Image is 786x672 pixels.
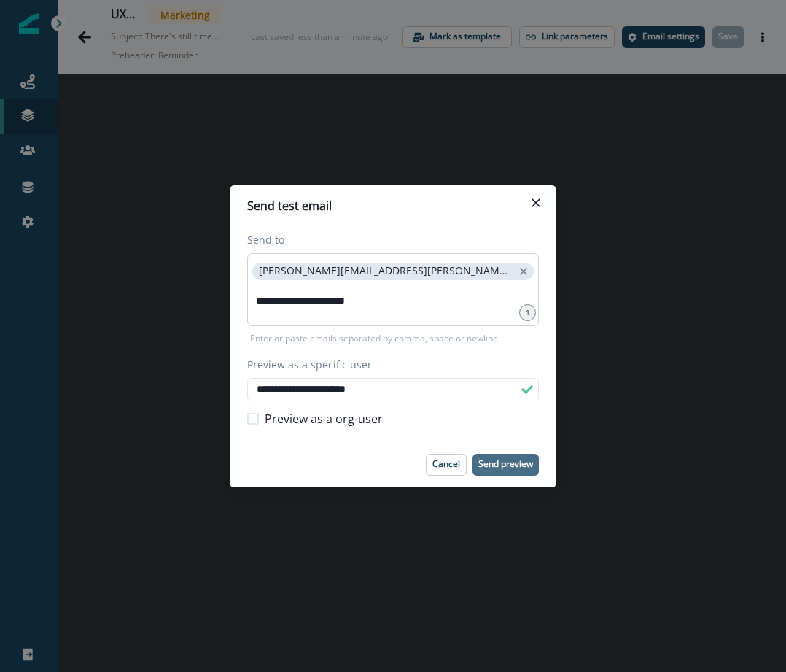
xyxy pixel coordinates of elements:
button: Close [524,191,548,215]
label: Preview as a specific user [247,357,530,372]
div: 1 [519,304,536,321]
p: Enter or paste emails separated by comma, space or newline [247,332,501,345]
p: Send test email [247,197,332,215]
button: close [517,264,530,279]
p: [PERSON_NAME][EMAIL_ADDRESS][PERSON_NAME][DOMAIN_NAME] [259,265,513,277]
p: Send preview [478,459,533,469]
button: Cancel [426,454,467,476]
button: Send preview [472,454,539,476]
span: Preview as a org-user [265,410,383,428]
label: Send to [247,232,530,247]
p: Cancel [432,459,460,469]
